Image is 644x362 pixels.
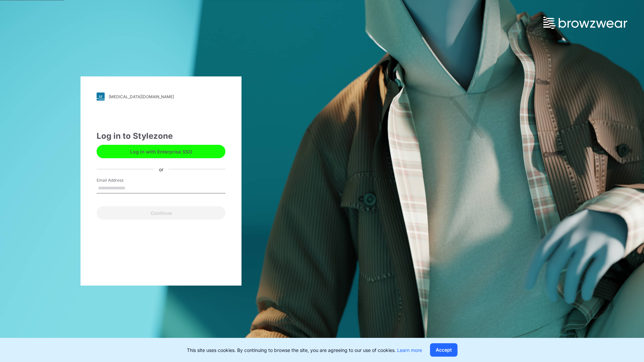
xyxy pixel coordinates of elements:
[397,347,422,353] a: Learn more
[430,343,458,357] button: Accept
[97,145,225,158] button: Log in with Enterprise SSO
[109,94,174,99] div: [MEDICAL_DATA][DOMAIN_NAME]
[154,166,169,173] div: or
[97,93,105,101] img: svg+xml;base64,PHN2ZyB3aWR0aD0iMjgiIGhlaWdodD0iMjgiIHZpZXdCb3g9IjAgMCAyOCAyOCIgZmlsbD0ibm9uZSIgeG...
[543,17,627,29] img: browzwear-logo.73288ffb.svg
[187,347,422,354] p: This site uses cookies. By continuing to browse the site, you are agreeing to our use of cookies.
[97,177,144,183] label: Email Address
[97,93,225,101] a: [MEDICAL_DATA][DOMAIN_NAME]
[97,130,225,142] div: Log in to Stylezone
